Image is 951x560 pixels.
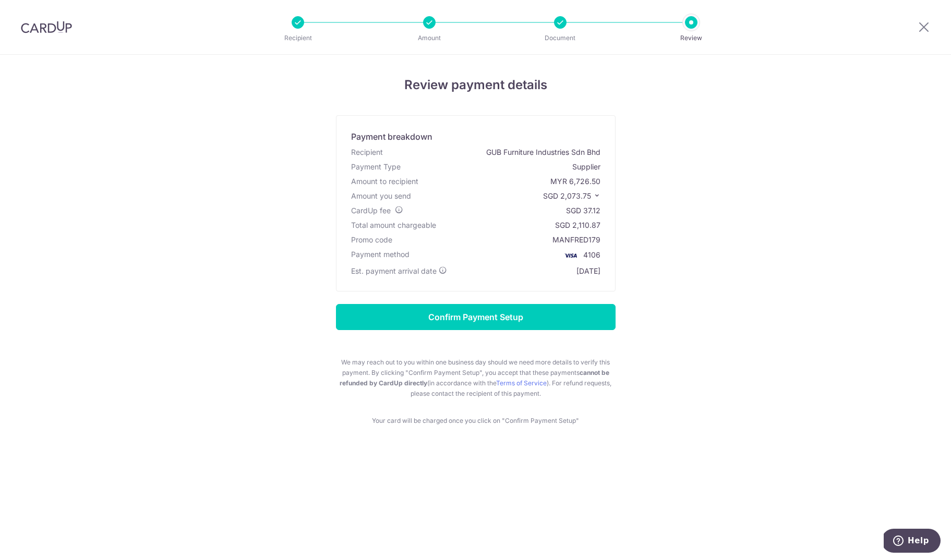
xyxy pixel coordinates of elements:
input: Confirm Payment Setup [336,304,616,330]
span: 4106 [583,250,600,259]
span: Total amount chargeable [351,221,436,229]
p: SGD 2,073.75 [543,191,600,201]
p: Document [522,33,599,43]
div: Payment breakdown [351,130,432,143]
div: Supplier [572,162,600,172]
div: SGD 2,110.87 [555,220,600,230]
p: Your card will be charged once you click on "Confirm Payment Setup" [336,416,616,426]
img: CardUp [21,21,72,33]
div: Amount to recipient [351,176,418,187]
p: Amount [391,33,468,43]
div: Payment method [351,249,410,262]
span: translation missing: en.account_steps.new_confirm_form.xb_payment.header.payment_type [351,162,401,171]
p: We may reach out to you within one business day should we need more details to verify this paymen... [336,357,616,399]
a: Terms of Service [496,379,547,387]
div: Amount you send [351,191,411,201]
div: Promo code [351,235,392,245]
span: CardUp fee [351,206,391,215]
div: MYR 6,726.50 [550,176,600,187]
div: Recipient [351,147,383,157]
p: Recipient [259,33,336,43]
div: [DATE] [576,266,600,276]
div: SGD 37.12 [566,205,600,216]
div: GUB Furniture Industries Sdn Bhd [486,147,600,157]
span: SGD 2,073.75 [543,191,591,200]
iframe: Opens a widget where you can find more information [884,529,941,555]
img: <span class="translation_missing" title="translation missing: en.account_steps.new_confirm_form.b... [560,249,581,262]
div: Est. payment arrival date [351,266,447,276]
p: Review [653,33,730,43]
h4: Review payment details [171,76,781,94]
div: MANFRED179 [552,235,600,245]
